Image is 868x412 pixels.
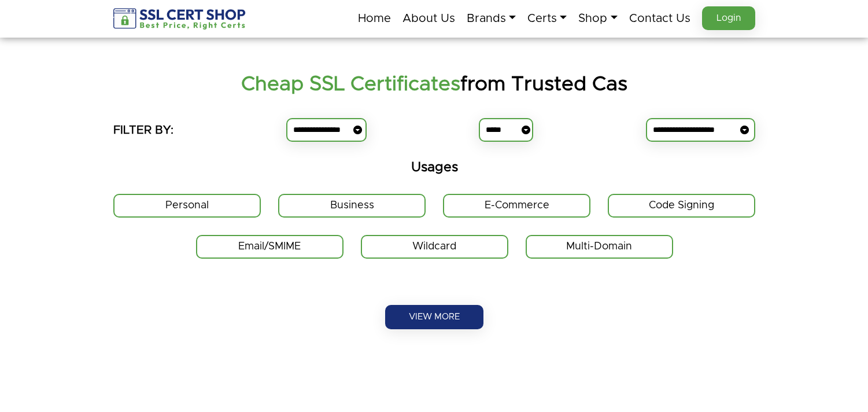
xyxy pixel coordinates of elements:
[113,194,261,218] label: Personal
[358,6,391,31] a: Home
[608,194,755,218] label: Code Signing
[467,6,516,31] a: Brands
[525,235,673,259] label: Multi-Domain
[195,235,343,259] label: Email/SMIME
[113,121,173,138] h5: FILTER BY:
[527,6,567,31] a: Certs
[278,194,426,218] label: Business
[113,159,755,176] h5: Usages
[241,74,460,94] strong: Cheap SSL Certificates
[385,305,483,329] a: VIEW MORE
[113,8,247,30] img: sslcertshop-logo
[629,6,690,31] a: Contact Us
[402,6,455,31] a: About Us
[443,194,590,218] label: E-Commerce
[360,235,508,259] label: Wildcard
[702,6,755,30] a: Login
[578,6,617,31] a: Shop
